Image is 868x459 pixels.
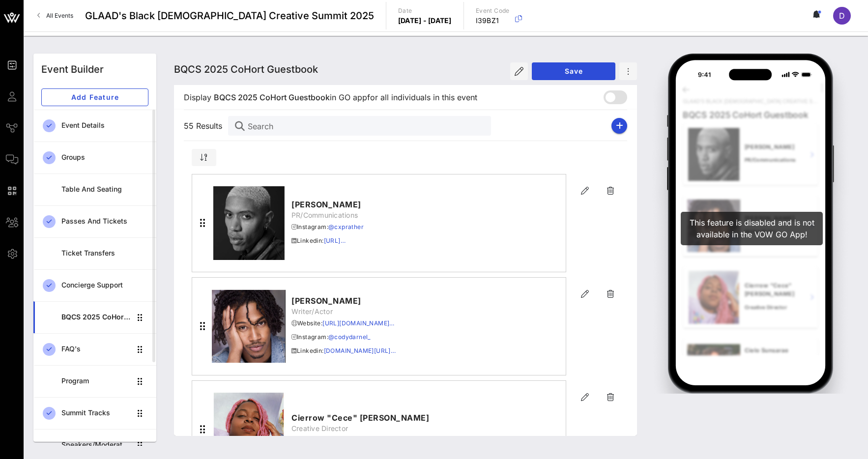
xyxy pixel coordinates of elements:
[532,62,615,80] button: Save
[476,6,510,16] p: Event Code
[322,319,395,327] a: [URL][DOMAIN_NAME]…
[33,110,156,142] a: Event Details
[328,223,364,230] a: @cxprather
[33,269,156,301] a: Concierge Support
[33,301,156,333] a: BQCS 2025 CoHort Guestbook
[745,346,801,354] p: Cielo Sunsarae
[291,424,429,433] span: Creative Director
[61,185,148,194] div: Table and Seating
[61,313,131,321] div: BQCS 2025 CoHort Guestbook
[745,156,801,163] p: PR/Communications
[398,16,452,26] p: [DATE] - [DATE]
[291,346,396,356] span: Linkedin:
[41,88,148,106] button: Add Feature
[46,12,73,19] span: All Events
[61,121,148,130] div: Event Details
[61,345,131,353] div: FAQ's
[324,237,346,244] a: [URL]…
[683,109,818,120] div: BQCS 2025 CoHort Guestbook
[174,63,318,75] span: BQCS 2025 CoHort Guestbook
[61,377,131,385] div: Program
[184,120,228,132] span: 55 Results
[291,307,396,316] span: Writer/Actor
[33,237,156,269] a: Ticket Transfers
[745,304,801,311] p: Creative Director
[33,365,156,397] a: Program
[683,98,818,105] div: GLAAD's Black [DEMOGRAPHIC_DATA] Creative Summit 2025
[184,91,477,103] span: Display in GO app
[61,249,148,258] div: Ticket Transfers
[291,236,364,246] span: Linkedin:
[61,153,148,162] div: Groups
[291,318,396,328] span: Website:
[33,142,156,173] a: Groups
[367,91,477,103] span: for all individuals in this event
[33,397,156,429] a: Summit Tracks
[41,62,104,77] div: Event Builder
[61,409,131,417] div: Summit Tracks
[61,217,148,226] div: Passes and Tickets
[31,8,79,24] a: All Events
[476,16,510,26] p: I39BZ1
[291,412,429,424] span: Cierrow "Cece" [PERSON_NAME]
[328,333,371,341] a: @codydarnel_
[50,93,140,101] span: Add Feature
[833,7,851,25] div: D
[324,347,396,354] a: [DOMAIN_NAME][URL]…
[33,173,156,205] a: Table and Seating
[540,67,608,75] span: Save
[745,142,801,150] p: [PERSON_NAME]
[291,199,364,210] span: [PERSON_NAME]
[61,281,148,289] div: Concierge Support
[398,6,452,16] p: Date
[291,332,396,342] span: Instagram:
[33,333,156,365] a: FAQ's
[745,281,801,298] p: Cierrow "Cece" [PERSON_NAME]
[214,91,330,103] span: BQCS 2025 CoHort Guestbook
[85,8,374,23] span: GLAAD's Black [DEMOGRAPHIC_DATA] Creative Summit 2025
[839,11,845,21] span: D
[291,295,396,307] span: [PERSON_NAME]
[291,222,364,232] span: Instagram:
[291,435,429,445] span: Linkedin:
[33,205,156,237] a: Passes and Tickets
[61,441,131,449] div: Speakers/Moderators
[291,210,364,220] span: PR/Communications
